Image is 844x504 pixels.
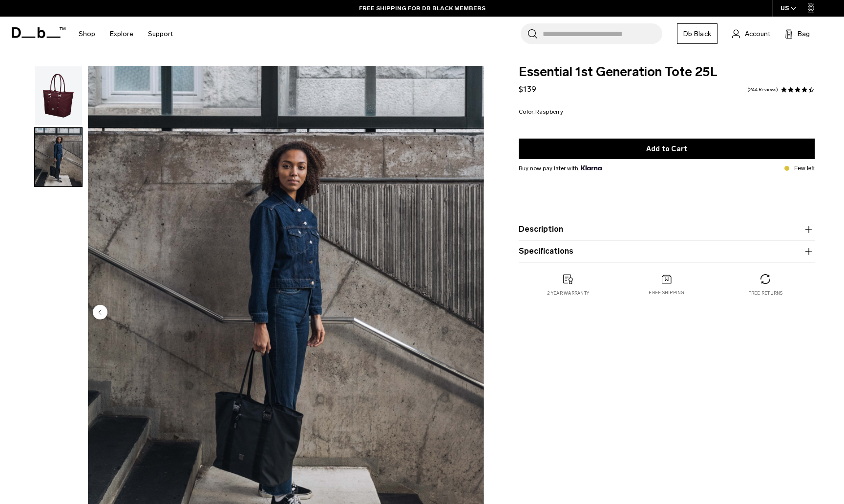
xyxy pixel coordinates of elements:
[649,289,684,296] p: Free shipping
[519,139,815,159] button: Add to Cart
[519,109,563,115] legend: Color:
[794,164,815,173] p: Few left
[535,108,563,115] span: Raspberry
[71,17,180,51] nav: Main Navigation
[79,17,95,51] a: Shop
[35,128,82,186] img: TheAEra25LTote-6_9d8bb2e2-611e-4da5-a590-ae3f739413f3.png
[519,223,815,235] button: Description
[34,127,83,187] button: TheAEra25LTote-6_9d8bb2e2-611e-4da5-a590-ae3f739413f3.png
[359,4,485,13] a: FREE SHIPPING FOR DB BLACK MEMBERS
[785,28,810,40] button: Bag
[732,28,770,40] a: Account
[547,290,589,297] p: 2 year warranty
[93,304,107,321] button: Previous slide
[747,87,778,92] a: 244 reviews
[519,66,815,79] span: Essential 1st Generation Tote 25L
[519,164,602,173] span: Buy now pay later with
[798,29,810,39] span: Bag
[581,165,602,170] img: {"height" => 20, "alt" => "Klarna"}
[748,290,783,297] p: Free returns
[148,17,173,51] a: Support
[745,29,770,39] span: Account
[677,23,717,44] a: Db Black
[110,17,133,51] a: Explore
[35,66,82,125] img: TheAEra25LTote-12_34b1b0e6-bba4-4f9c-ad0a-a1cd8ca5eb67.png
[519,84,536,94] span: $139
[34,66,83,125] button: TheAEra25LTote-12_34b1b0e6-bba4-4f9c-ad0a-a1cd8ca5eb67.png
[519,245,815,257] button: Specifications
